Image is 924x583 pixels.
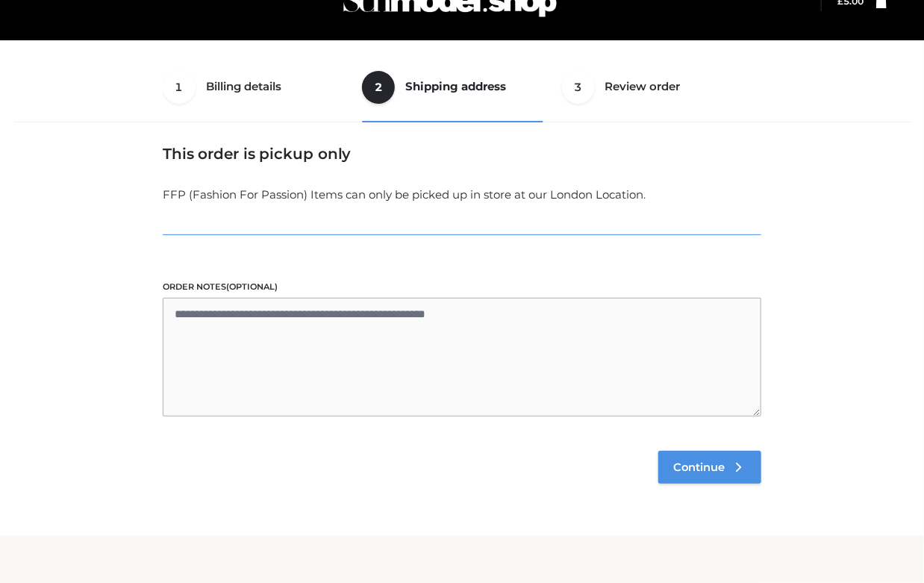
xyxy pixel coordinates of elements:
[658,451,761,484] a: Continue
[226,281,278,292] span: (optional)
[163,145,761,163] h3: This order is pickup only
[673,461,725,474] span: Continue
[163,185,761,205] p: FFP (Fashion For Passion) Items can only be picked up in store at our London Location.
[163,280,761,294] label: Order notes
